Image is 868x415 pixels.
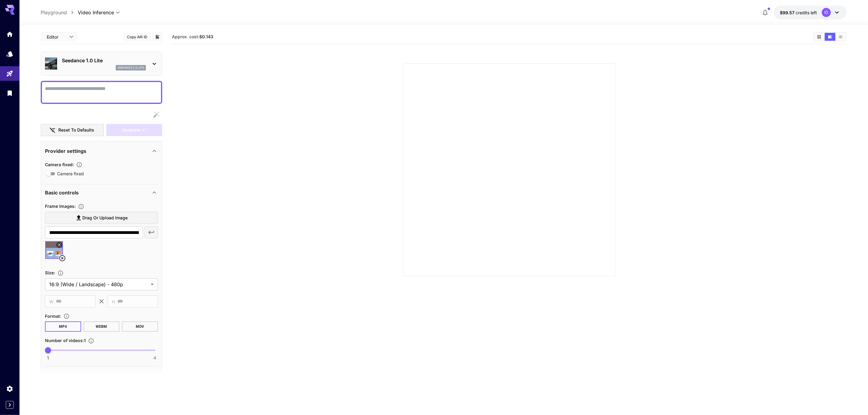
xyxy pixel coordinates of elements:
[45,270,55,275] span: Size :
[155,33,160,40] button: Add to library
[49,281,148,288] span: 16:9 (Wide / Landscape) - 480p
[76,204,87,210] button: Upload frame images.
[814,33,825,41] button: Show media in grid view
[41,9,67,16] a: Playground
[45,204,76,209] span: Frame Images :
[45,189,79,196] p: Basic controls
[82,214,128,222] span: Drag or upload image
[6,70,13,77] div: Playground
[825,33,835,41] button: Show media in video view
[45,144,158,158] div: Provider settings
[6,30,13,38] div: Home
[780,10,796,15] span: $99.57
[47,34,66,40] span: Editor
[6,89,13,97] div: Library
[41,124,104,136] button: Reset to defaults
[835,33,846,41] button: Show media in list view
[122,321,158,332] button: MOV
[45,338,86,343] span: Number of videos : 1
[49,298,53,305] span: W
[57,170,84,177] span: Camera fixed
[780,9,817,16] div: $99.57115
[45,54,158,73] div: Seedance 1.0 Liteseedance_1_0_lite
[45,212,158,224] label: Drag or upload image
[796,10,817,15] span: credits left
[172,34,213,39] span: Approx. cost:
[813,32,847,41] div: Show media in grid viewShow media in video viewShow media in list view
[112,298,115,305] span: H
[61,313,72,319] button: Choose the file format for the output video.
[45,162,74,167] span: Camera fixed :
[78,9,114,16] span: Video Inference
[774,5,847,19] button: $99.57115IÖ
[45,147,86,155] p: Provider settings
[45,314,61,319] span: Format :
[62,57,146,64] p: Seedance 1.0 Lite
[6,401,14,409] button: Expand sidebar
[199,34,213,39] b: $0.143
[124,33,151,41] button: Copy AIR ID
[45,185,158,200] div: Basic controls
[118,66,144,70] p: seedance_1_0_lite
[45,321,81,332] button: MP4
[41,9,78,16] nav: breadcrumb
[153,355,156,361] span: 4
[86,338,97,344] button: Specify how many videos to generate in a single request. Each video generation will be charged se...
[822,8,831,17] div: IÖ
[6,385,13,393] div: Settings
[84,321,120,332] button: WEBM
[47,355,49,361] span: 1
[6,50,13,58] div: Models
[55,270,66,276] button: Adjust the dimensions of the generated image by specifying its width and height in pixels, or sel...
